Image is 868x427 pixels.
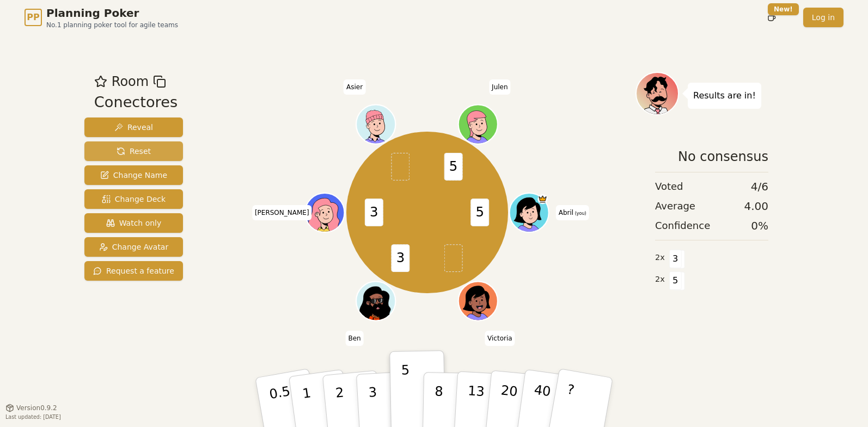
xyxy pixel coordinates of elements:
a: Log in [803,8,843,27]
span: Voted [655,179,683,194]
span: Abril is the host [538,194,548,204]
span: PP [27,11,39,24]
button: Change Avatar [84,237,183,257]
span: Click to change your name [485,331,515,346]
span: Average [655,199,695,214]
span: Reset [117,146,151,157]
span: 0 % [751,218,768,233]
span: Change Name [100,170,167,181]
span: Change Avatar [99,242,169,252]
span: 3 [392,244,410,272]
button: Watch only [84,213,183,233]
span: 2 x [655,274,665,286]
span: Room [112,72,149,91]
button: Request a feature [84,261,183,281]
span: No consensus [678,148,768,165]
button: Reveal [84,117,183,137]
button: Version0.9.2 [5,404,57,412]
span: Click to change your name [556,205,589,220]
p: Results are in! [693,88,756,103]
button: Change Deck [84,189,183,209]
button: Add as favourite [94,72,107,91]
div: New! [768,3,799,15]
span: Change Deck [102,194,166,205]
span: 5 [444,153,463,181]
div: Conectores [94,91,178,114]
span: Click to change your name [489,79,510,95]
span: 5 [669,271,682,290]
a: PPPlanning PokerNo.1 planning poker tool for agile teams [25,5,178,29]
button: Reset [84,141,183,161]
button: New! [762,8,781,27]
span: Reveal [114,122,153,133]
span: Click to change your name [345,331,363,346]
span: 2 x [655,252,665,264]
p: 5 [401,362,411,421]
span: Planning Poker [46,5,178,21]
span: 4 / 6 [751,179,768,194]
span: Last updated: [DATE] [5,414,61,420]
span: 4.00 [744,199,768,214]
span: No.1 planning poker tool for agile teams [46,21,178,29]
button: Change Name [84,165,183,185]
span: Confidence [655,218,710,233]
span: Request a feature [93,265,174,276]
span: Click to change your name [344,79,365,95]
span: 3 [365,199,383,226]
span: Watch only [106,218,162,228]
button: Click to change your avatar [511,194,548,231]
span: Click to change your name [252,205,312,220]
span: Version 0.9.2 [16,404,57,412]
span: (you) [573,211,586,216]
span: 3 [669,250,682,268]
span: 5 [471,199,490,226]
